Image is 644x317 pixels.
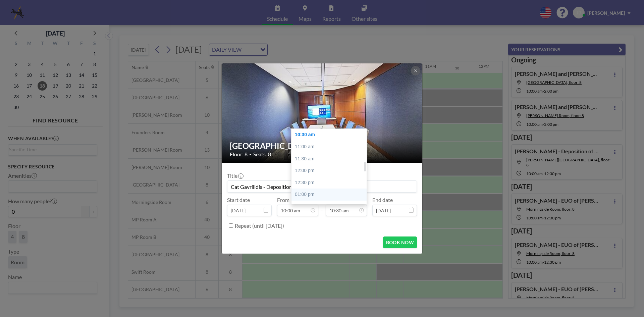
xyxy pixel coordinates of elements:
span: - [321,199,323,214]
label: From [277,197,289,203]
label: End date [372,197,393,203]
input: Joanne's reservation [227,181,417,192]
span: Seats: 8 [253,151,271,158]
label: Start date [227,197,250,203]
label: Title [227,172,243,179]
div: 12:30 pm [291,177,370,189]
div: 11:00 am [291,141,370,153]
div: 01:30 pm [291,201,370,213]
img: 537.jpg [222,38,423,189]
label: Repeat (until [DATE]) [235,222,284,229]
div: 11:30 am [291,153,370,165]
h2: [GEOGRAPHIC_DATA] [230,141,415,151]
div: 01:00 pm [291,189,370,201]
div: 10:30 am [291,129,370,141]
span: • [249,152,252,157]
div: 12:00 pm [291,165,370,177]
span: Floor: 8 [230,151,248,158]
button: BOOK NOW [383,236,417,248]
